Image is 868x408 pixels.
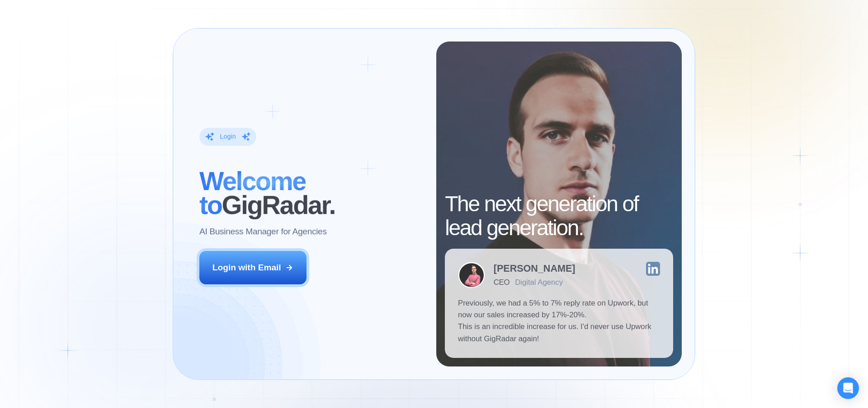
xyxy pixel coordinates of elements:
h2: The next generation of lead generation. [445,192,673,240]
div: CEO [494,278,509,287]
div: Open Intercom Messenger [837,377,859,399]
h2: ‍ GigRadar. [199,169,423,217]
div: Login with Email [212,262,281,274]
div: Digital Agency [515,278,563,287]
div: Login [220,132,236,141]
p: Previously, we had a 5% to 7% reply rate on Upwork, but now our sales increased by 17%-20%. This ... [458,297,660,345]
button: Login with Email [199,251,307,284]
span: Welcome to [199,167,306,219]
p: AI Business Manager for Agencies [199,226,327,237]
div: [PERSON_NAME] [494,264,576,274]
